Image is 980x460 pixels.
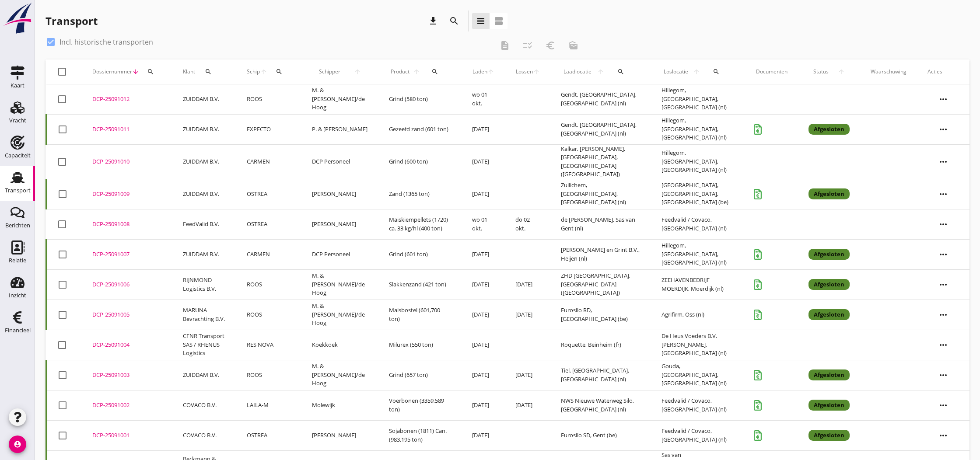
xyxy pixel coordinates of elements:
td: [DATE] [505,360,550,390]
td: Eurosilo RD, [GEOGRAPHIC_DATA] (be) [550,300,651,330]
i: arrow_upward [691,68,703,75]
td: CFNR Transport SAS / RHENUS Logistics [172,330,236,360]
div: DCP-25091001 [92,431,162,440]
td: Grind (657 ton) [378,360,462,390]
td: [DATE] [462,239,505,269]
div: Klant [183,61,226,82]
div: Kaart [10,83,24,88]
i: search [205,68,212,75]
span: Lossen [515,68,532,76]
i: search [276,68,283,75]
i: arrow_downward [132,68,139,75]
td: Agrifirm, Oss (nl) [651,300,745,330]
td: [DATE] [462,144,505,179]
td: Eurosilo SD, Gent (be) [550,420,651,450]
td: Gouda, [GEOGRAPHIC_DATA], [GEOGRAPHIC_DATA] (nl) [651,360,745,390]
i: more_horiz [931,242,955,267]
td: Feedvalid / Covaco, [GEOGRAPHIC_DATA] (nl) [651,420,745,450]
td: MARUNA Bevrachting B.V. [172,300,236,330]
i: more_horiz [931,117,955,142]
td: OSTREA [236,179,301,209]
td: Maisbostel (601,700 ton) [378,300,462,330]
span: Laden [472,68,487,76]
td: [DATE] [462,390,505,420]
td: Kalkar, [PERSON_NAME], [GEOGRAPHIC_DATA], [GEOGRAPHIC_DATA] ([GEOGRAPHIC_DATA]) [550,144,651,179]
i: arrow_upward [533,68,540,75]
td: DCP Personeel [301,239,379,269]
td: Tiel, [GEOGRAPHIC_DATA], [GEOGRAPHIC_DATA] (nl) [550,360,651,390]
div: Afgesloten [808,188,850,200]
td: Hillegom, [GEOGRAPHIC_DATA], [GEOGRAPHIC_DATA] (nl) [651,239,745,269]
i: search [449,16,459,26]
td: ROOS [236,300,301,330]
td: Hillegom, [GEOGRAPHIC_DATA], [GEOGRAPHIC_DATA] (nl) [651,144,745,179]
td: ZUIDDAM B.V. [172,84,236,115]
i: more_horiz [931,423,955,448]
td: Grind (600 ton) [378,144,462,179]
i: search [147,68,154,75]
td: ZUIDDAM B.V. [172,179,236,209]
div: Afgesloten [808,400,850,411]
div: Capaciteit [5,153,31,158]
td: Feedvalid / Covaco, [GEOGRAPHIC_DATA] (nl) [651,209,745,239]
i: more_horiz [931,363,955,387]
td: Hillegom, [GEOGRAPHIC_DATA], [GEOGRAPHIC_DATA] (nl) [651,84,745,115]
td: ZHD [GEOGRAPHIC_DATA], [GEOGRAPHIC_DATA] ([GEOGRAPHIC_DATA]) [550,269,651,300]
div: DCP-25091007 [92,250,162,259]
i: search [431,68,438,75]
td: NWS Nieuwe Waterweg Silo, [GEOGRAPHIC_DATA] (nl) [550,390,651,420]
td: M. & [PERSON_NAME]/de Hoog [301,84,379,115]
td: ZUIDDAM B.V. [172,239,236,269]
td: RES NOVA [236,330,301,360]
td: EXPECTO [236,114,301,144]
td: ZUIDDAM B.V. [172,144,236,179]
div: DCP-25091003 [92,371,162,380]
td: Slakkenzand (421 ton) [378,269,462,300]
div: Vracht [9,118,26,123]
td: LAILA-M [236,390,301,420]
i: more_horiz [931,303,955,327]
div: Transport [5,188,31,193]
td: COVACO B.V. [172,390,236,420]
td: ROOS [236,360,301,390]
i: more_horiz [931,393,955,418]
td: FeedValid B.V. [172,209,236,239]
span: Laadlocatie [561,68,595,76]
td: M. & [PERSON_NAME]/de Hoog [301,269,379,300]
td: wo 01 okt. [462,84,505,115]
div: Transport [45,14,98,28]
td: RIJNMOND Logistics B.V. [172,269,236,300]
td: Gendt, [GEOGRAPHIC_DATA], [GEOGRAPHIC_DATA] (nl) [550,114,651,144]
div: Documenten [756,68,787,76]
td: Voerbonen (3359,589 ton) [378,390,462,420]
div: Berichten [5,223,30,228]
div: Afgesloten [808,369,850,381]
td: Feedvalid / Covaco, [GEOGRAPHIC_DATA] (nl) [651,390,745,420]
i: more_horiz [931,150,955,174]
div: DCP-25091006 [92,280,162,289]
td: ZUIDDAM B.V. [172,360,236,390]
div: Afgesloten [808,124,850,135]
td: de [PERSON_NAME], Sas van Gent (nl) [550,209,651,239]
td: ZEEHAVENBEDRIJF MOERDIJK, Moerdijk (nl) [651,269,745,300]
div: DCP-25091009 [92,190,162,199]
span: Schip [247,68,260,76]
img: logo-small.a267ee39.svg [2,2,33,35]
td: [PERSON_NAME] [301,420,379,450]
div: Waarschuwing [871,68,906,76]
i: arrow_upward [487,68,495,75]
td: M. & [PERSON_NAME]/de Hoog [301,360,379,390]
i: download [428,16,438,26]
td: [DATE] [462,179,505,209]
td: [DATE] [505,269,550,300]
div: Acties [927,68,959,76]
div: Afgesloten [808,430,850,441]
td: ROOS [236,269,301,300]
div: DCP-25091005 [92,310,162,319]
td: [DATE] [462,420,505,450]
span: Schipper [312,68,347,76]
span: Loslocatie [661,68,691,76]
td: DCP Personeel [301,144,379,179]
td: do 02 okt. [505,209,550,239]
td: [DATE] [462,330,505,360]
